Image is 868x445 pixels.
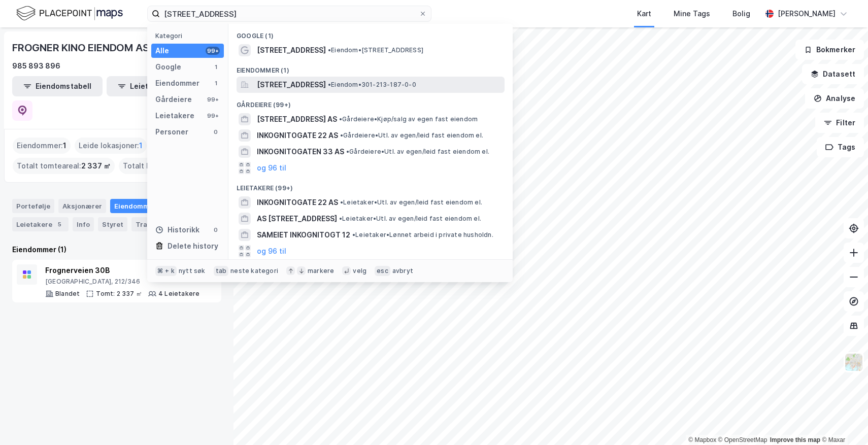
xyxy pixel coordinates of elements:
[257,245,286,257] button: og 96 til
[353,267,366,275] div: velg
[817,396,868,445] iframe: Chat Widget
[73,217,94,231] div: Info
[328,46,331,54] span: •
[346,148,489,156] span: Gårdeiere • Utl. av egen/leid fast eiendom el.
[257,129,338,142] span: INKOGNITOGATE 22 AS
[155,110,194,122] div: Leietakere
[155,224,199,236] div: Historikk
[45,278,199,286] div: [GEOGRAPHIC_DATA], 212/346
[75,138,147,154] div: Leide lokasjoner :
[375,266,390,276] div: esc
[795,40,864,60] button: Bokmerker
[158,290,199,298] div: 4 Leietakere
[340,131,343,139] span: •
[155,77,199,89] div: Eiendommer
[212,63,220,71] div: 1
[339,115,478,123] span: Gårdeiere • Kjøp/salg av egen fast eiendom
[55,290,80,298] div: Blandet
[54,219,64,229] div: 5
[155,126,188,138] div: Personer
[160,6,419,21] input: Søk på adresse, matrikkel, gårdeiere, leietakere eller personer
[815,113,864,133] button: Filter
[257,162,286,174] button: og 96 til
[674,8,710,20] div: Mine Tags
[257,213,337,225] span: AS [STREET_ADDRESS]
[339,115,342,123] span: •
[63,140,66,152] span: 1
[844,353,863,372] img: Z
[228,24,513,42] div: Google (1)
[13,158,115,174] div: Totalt tomteareal :
[688,436,716,443] a: Mapbox
[230,267,278,275] div: neste kategori
[206,112,220,120] div: 99+
[257,44,326,56] span: [STREET_ADDRESS]
[228,176,513,194] div: Leietakere (99+)
[328,46,423,54] span: Eiendom • [STREET_ADDRESS]
[179,267,206,275] div: nytt søk
[12,244,221,256] div: Eiendommer (1)
[340,131,483,140] span: Gårdeiere • Utl. av egen/leid fast eiendom el.
[257,229,350,241] span: SAMEIET INKOGNITOGT 12
[352,231,355,238] span: •
[718,436,767,443] a: OpenStreetMap
[155,61,181,73] div: Google
[107,76,197,96] button: Leietakertabell
[12,217,69,231] div: Leietakere
[817,137,864,157] button: Tags
[12,40,151,56] div: FROGNER KINO EIENDOM AS
[212,226,220,234] div: 0
[392,267,413,275] div: avbryt
[778,8,836,20] div: [PERSON_NAME]
[58,199,106,213] div: Aksjonærer
[214,266,229,276] div: tab
[340,198,343,206] span: •
[12,76,103,96] button: Eiendomstabell
[96,290,142,298] div: Tomt: 2 337 ㎡
[228,93,513,111] div: Gårdeiere (99+)
[257,113,337,125] span: [STREET_ADDRESS] AS
[206,95,220,104] div: 99+
[802,64,864,84] button: Datasett
[732,8,750,20] div: Bolig
[212,128,220,136] div: 0
[805,88,864,109] button: Analyse
[139,140,143,152] span: 1
[155,32,224,40] div: Kategori
[12,199,54,213] div: Portefølje
[206,47,220,55] div: 99+
[257,79,326,91] span: [STREET_ADDRESS]
[12,60,60,72] div: 985 893 896
[131,217,201,231] div: Transaksjoner
[45,264,199,277] div: Frognerveien 30B
[352,231,493,239] span: Leietaker • Lønnet arbeid i private husholdn.
[637,8,651,20] div: Kart
[339,215,342,222] span: •
[81,160,111,172] span: 2 337 ㎡
[16,5,123,22] img: logo.f888ab2527a4732fd821a326f86c7f29.svg
[155,93,192,106] div: Gårdeiere
[308,267,334,275] div: markere
[257,196,338,209] span: INKOGNITOGATE 22 AS
[155,45,169,57] div: Alle
[257,146,344,158] span: INKOGNITOGATEN 33 AS
[155,266,177,276] div: ⌘ + k
[212,79,220,87] div: 1
[339,215,481,223] span: Leietaker • Utl. av egen/leid fast eiendom el.
[340,198,482,207] span: Leietaker • Utl. av egen/leid fast eiendom el.
[328,81,331,88] span: •
[228,58,513,77] div: Eiendommer (1)
[328,81,416,89] span: Eiendom • 301-213-187-0-0
[98,217,127,231] div: Styret
[119,158,217,174] div: Totalt byggareal :
[168,240,218,252] div: Delete history
[110,199,173,213] div: Eiendommer
[346,148,349,155] span: •
[770,436,820,443] a: Improve this map
[13,138,71,154] div: Eiendommer :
